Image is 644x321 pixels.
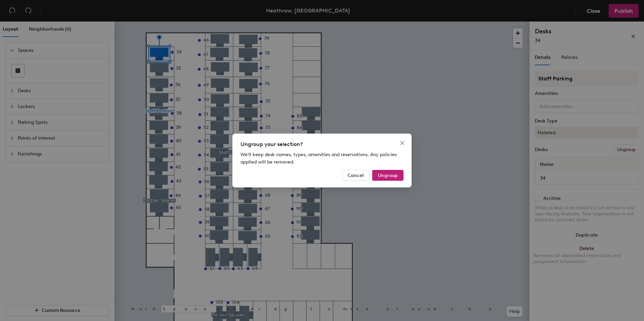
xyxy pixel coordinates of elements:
[397,140,408,146] span: Close
[240,152,397,165] span: We'll keep desk names, types, amenities and reservations. Any policies applied will be removed.
[342,170,369,181] button: Cancel
[372,170,404,181] button: Ungroup
[378,173,398,178] span: Ungroup
[397,138,408,148] button: Close
[399,140,405,146] span: close
[348,173,364,178] span: Cancel
[240,140,404,148] div: Ungroup your selection?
